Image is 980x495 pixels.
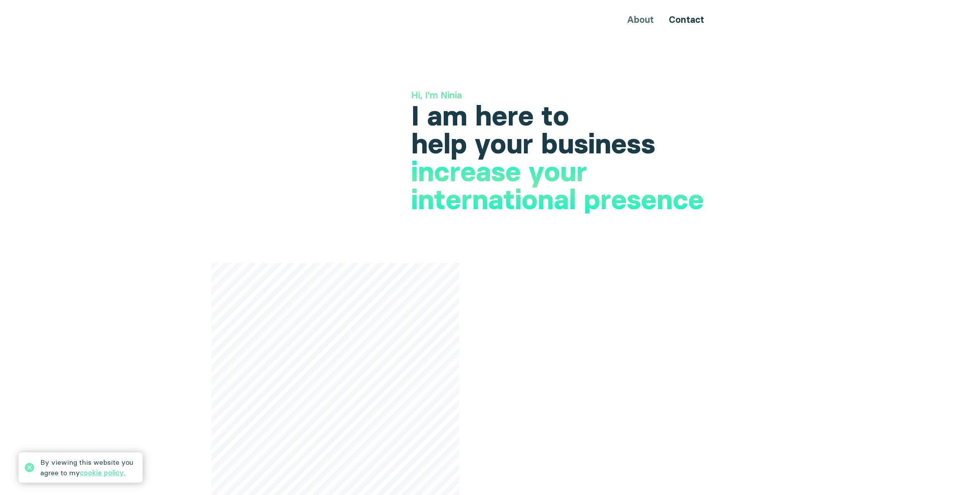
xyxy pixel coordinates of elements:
div: By viewing this website you agree to my . [40,457,136,478]
a: cookie policy [80,468,124,477]
a: Contact [669,14,704,25]
h1: increase your international presence [411,158,716,213]
h1: I am here to help your business [411,102,716,158]
h3: Hi, I'm Ninia [411,89,716,102]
